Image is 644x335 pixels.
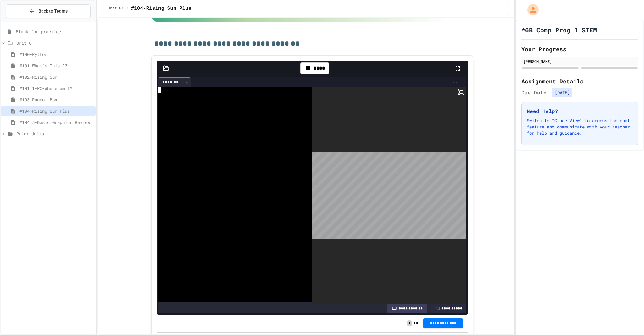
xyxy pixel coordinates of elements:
p: Switch to "Grade View" to access the chat feature and communicate with your teacher for help and ... [527,117,633,136]
span: #103-Random Box [19,96,93,103]
span: #101-What's This ?? [19,62,93,69]
span: Blank for practice [16,28,93,35]
span: Prior Units [16,130,93,137]
h2: Your Progress [521,45,638,54]
span: #104-Rising Sun Plus [131,5,192,12]
span: Due Date: [521,89,550,96]
h1: *6B Comp Prog 1 STEM [521,26,597,34]
span: Back to Teams [38,8,68,14]
div: My Account [521,3,540,17]
span: #100-Python [19,51,93,58]
div: [PERSON_NAME] [523,59,636,64]
span: / [126,6,128,11]
span: #104-Rising Sun Plus [19,108,93,114]
button: Back to Teams [6,4,91,18]
span: Unit 01 [108,6,124,11]
span: #101.1-PC-Where am I? [19,85,93,92]
span: [DATE] [552,88,572,97]
h2: Assignment Details [521,77,638,86]
span: #102-Rising Sun [19,74,93,80]
span: Unit 01 [16,40,93,46]
span: #104.5-Basic Graphics Review [19,119,93,126]
h3: Need Help? [527,107,633,115]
